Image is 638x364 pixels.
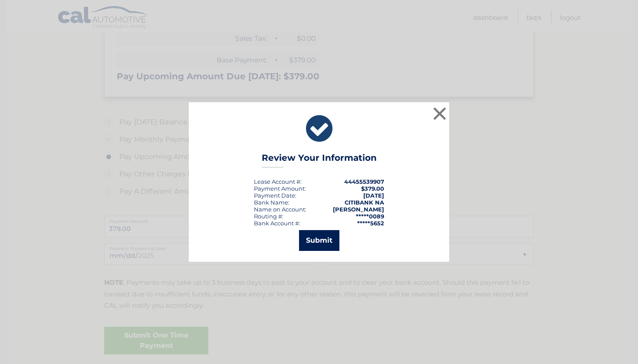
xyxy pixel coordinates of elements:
div: Name on Account: [254,206,306,213]
div: Bank Account #: [254,220,300,227]
div: Routing #: [254,213,283,220]
button: × [431,105,448,122]
span: [DATE] [363,192,384,199]
strong: CITIBANK NA [345,199,384,206]
span: $379.00 [361,185,384,192]
div: : [254,192,296,199]
button: Submit [299,230,339,251]
h3: Review Your Information [262,153,377,168]
div: Lease Account #: [254,178,302,185]
strong: [PERSON_NAME] [333,206,384,213]
div: Payment Amount: [254,185,306,192]
strong: 44455539907 [344,178,384,185]
span: Payment Date [254,192,295,199]
div: Bank Name: [254,199,289,206]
